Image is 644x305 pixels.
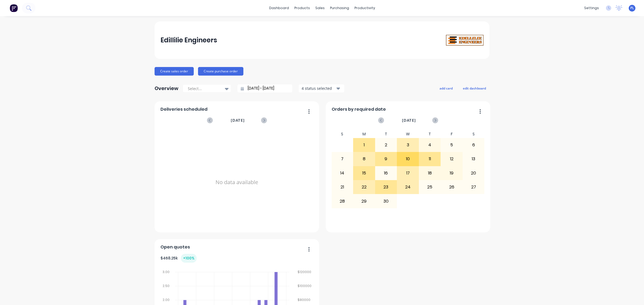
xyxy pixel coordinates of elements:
[302,85,335,91] div: 4 status selected
[198,67,243,76] button: Create purchase order
[419,166,441,180] div: 18
[630,6,634,10] span: PL
[313,4,327,12] div: sales
[463,138,484,152] div: 6
[436,85,456,92] button: add card
[353,138,375,152] div: 1
[10,4,18,12] img: Factory
[441,130,463,138] div: F
[402,117,416,123] span: [DATE]
[332,180,353,194] div: 21
[298,297,311,302] tspan: $80000
[299,84,344,92] button: 4 status selected
[375,166,397,180] div: 16
[266,4,292,12] a: dashboard
[160,254,197,263] div: $ 468.25k
[155,67,194,76] button: Create sales order
[160,244,190,250] span: Open quotes
[463,166,484,180] div: 20
[231,117,245,123] span: [DATE]
[375,138,397,152] div: 2
[397,130,419,138] div: W
[459,85,489,92] button: edit dashboard
[332,152,353,166] div: 7
[163,284,170,288] tspan: 2.50
[163,270,170,274] tspan: 3.00
[375,130,397,138] div: T
[441,138,462,152] div: 5
[463,130,485,138] div: S
[419,152,441,166] div: 11
[332,166,353,180] div: 14
[375,194,397,208] div: 30
[327,4,352,12] div: purchasing
[397,166,419,180] div: 17
[332,106,386,113] span: Orders by required date
[353,152,375,166] div: 8
[353,130,375,138] div: M
[463,180,484,194] div: 27
[419,138,441,152] div: 4
[155,83,178,94] div: Overview
[163,297,170,302] tspan: 2.00
[331,130,353,138] div: S
[375,180,397,194] div: 23
[160,35,217,46] div: Edillilie Engineers
[397,180,419,194] div: 24
[332,194,353,208] div: 28
[581,4,602,12] div: settings
[419,130,441,138] div: T
[352,4,378,12] div: productivity
[160,130,313,234] div: No data available
[441,180,462,194] div: 26
[298,284,312,288] tspan: $100000
[353,180,375,194] div: 22
[463,152,484,166] div: 13
[419,180,441,194] div: 25
[160,106,207,113] span: Deliveries scheduled
[441,166,462,180] div: 19
[375,152,397,166] div: 9
[292,4,313,12] div: products
[181,254,197,263] div: + 100 %
[397,152,419,166] div: 10
[441,152,462,166] div: 12
[353,166,375,180] div: 15
[397,138,419,152] div: 3
[298,270,312,274] tspan: $120000
[353,194,375,208] div: 29
[446,35,484,46] img: Edillilie Engineers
